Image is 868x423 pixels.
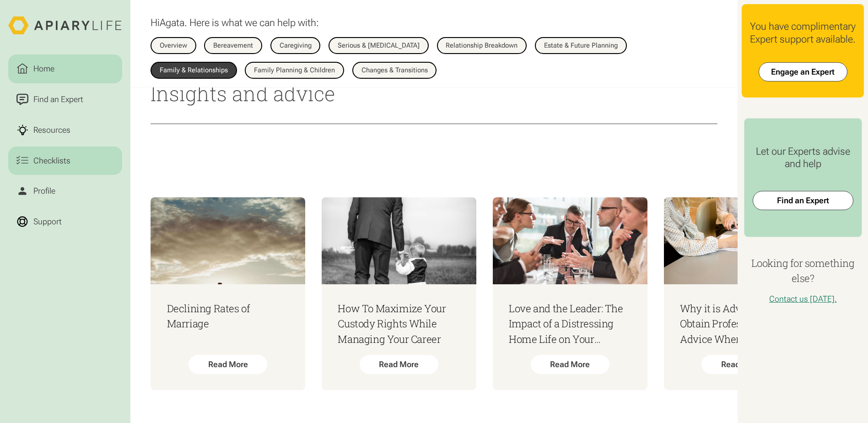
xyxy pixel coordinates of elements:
[245,62,344,78] a: Family Planning & Children
[446,42,518,49] div: Relationship Breakdown
[32,185,58,197] div: Profile
[160,67,228,74] div: Family & Relationships
[531,355,609,374] div: Read More
[680,301,802,347] h3: Why it is Advisable to Obtain Professional Legal Advice When Dealing with Estate Administration?
[664,197,819,390] a: Why it is Advisable to Obtain Professional Legal Advice When Dealing with Estate Administration?R...
[8,146,122,174] a: Checklists
[759,62,847,81] a: Engage an Expert
[254,67,335,74] div: Family Planning & Children
[701,355,780,374] div: Read More
[160,16,184,28] span: Agata
[509,301,631,347] h3: Love and the Leader: The Impact of a Distressing Home Life on Your Leadership
[32,93,86,106] div: Find an Expert
[8,85,122,114] a: Find an Expert
[151,37,196,54] a: Overview
[32,63,57,75] div: Home
[8,115,122,144] a: Resources
[338,301,460,347] h3: How To Maximize Your Custody Rights While Managing Your Career
[544,42,618,49] div: Estate & Future Planning
[750,20,856,46] div: You have complimentary Expert support available.
[360,355,438,374] div: Read More
[189,355,267,374] div: Read More
[753,145,853,171] div: Let our Experts advise and help
[151,80,717,107] h2: Insights and advice
[329,37,429,54] a: Serious & [MEDICAL_DATA]
[213,42,253,49] div: Bereavement
[769,294,837,304] a: Contact us [DATE].
[322,197,476,390] a: How To Maximize Your Custody Rights While Managing Your CareerRead More
[32,124,73,136] div: Resources
[535,37,627,54] a: Estate & Future Planning
[167,301,289,331] h3: Declining Rates of Marriage
[437,37,527,54] a: Relationship Breakdown
[8,207,122,236] a: Support
[8,177,122,205] a: Profile
[270,37,321,54] a: Caregiving
[280,42,312,49] div: Caregiving
[493,197,647,390] a: Love and the Leader: The Impact of a Distressing Home Life on Your LeadershipRead More
[8,54,122,83] a: Home
[204,37,262,54] a: Bereavement
[352,62,437,78] a: Changes & Transitions
[742,255,864,286] h4: Looking for something else?
[361,67,428,74] div: Changes & Transitions
[338,42,420,49] div: Serious & [MEDICAL_DATA]
[32,215,64,228] div: Support
[32,154,73,167] div: Checklists
[151,16,319,29] p: Hi . Here is what we can help with:
[753,191,853,210] a: Find an Expert
[151,197,305,390] a: Declining Rates of MarriageRead More
[151,62,237,78] a: Family & Relationships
